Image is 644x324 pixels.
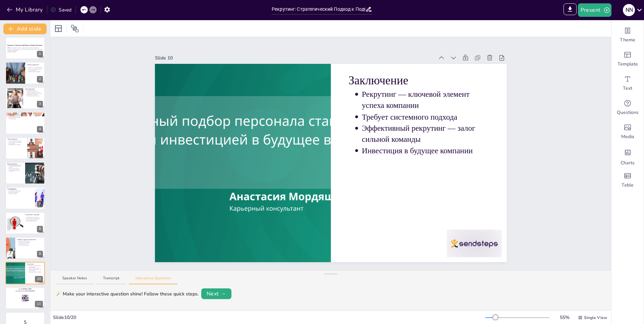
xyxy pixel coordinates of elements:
p: Понятие рекрутинга [27,64,43,66]
p: Игнорирование soft skills [19,243,43,244]
span: Questions [617,109,639,116]
p: Отбор и оценка [9,143,25,144]
div: Slide 10 [155,54,434,62]
div: 3 [5,87,45,109]
p: Адаптация нового сотрудника [9,144,25,145]
p: Go to [7,288,43,290]
p: Фокус на бренд работодателя [26,219,43,220]
div: 4 [37,126,43,132]
span: Position [71,25,79,33]
p: Требует системного подхода [29,267,43,269]
div: Add ready made slides [611,47,644,71]
span: Single View [584,315,607,321]
p: Задачи рекрутинга [7,113,43,115]
p: Инвестиция в будущее компании [362,145,489,156]
strong: [DOMAIN_NAME] [22,288,32,290]
div: 1 [37,51,43,57]
p: Этапы рекрутинга [7,138,25,140]
p: Повышение эффективности коллектива [26,92,43,94]
div: 6 [5,162,45,184]
span: Table [622,182,634,189]
p: Процесс привлечения кандидатов [29,68,43,70]
button: Speaker Notes [56,276,94,285]
p: Цели рекрутинга [25,88,43,90]
button: Transcript [96,276,126,285]
div: N N [623,4,635,16]
div: 8 [5,212,45,234]
div: Add images, graphics, shapes or video [611,120,644,144]
div: 7 [5,187,45,209]
div: Slide 10 / 20 [53,314,485,321]
p: Заключение [348,72,489,89]
p: Коммуникатор и переговорщик [9,191,33,192]
div: 1 [5,37,45,59]
p: Generated with [URL] [7,51,43,52]
div: 2 [37,76,43,82]
p: Виды рекрутинга [7,163,23,165]
p: Современные тенденции [25,213,43,215]
div: Add a table [611,168,644,192]
div: 🪄 Make your interactive question shine! Follow these quick steps. [56,290,199,297]
div: 8 [37,226,43,232]
p: Снижение текучести кадров [26,94,43,95]
div: Add text boxes [611,71,644,95]
p: Организация поиска и отбора [9,117,43,118]
div: 9 [37,251,43,257]
p: Найм подходящего сотрудника [29,71,43,72]
span: Theme [620,37,635,43]
p: Рекрутинг через соцсети [26,220,43,221]
input: Insert title [272,4,365,14]
strong: Рекрутинг: Стратегический Подход к Подбору Персонала [7,44,42,46]
p: Онлайн и офлайн форматы [9,168,23,169]
p: Аналитик рынка труда [9,189,33,191]
div: 55 % [556,314,573,321]
button: My Library [5,4,46,15]
div: 10 [5,262,45,284]
p: Обеспечение компании квалифицированными кадрами [26,90,43,92]
p: Заключение [27,263,43,265]
button: Add slide [3,24,47,34]
div: 6 [37,176,43,182]
p: Рекрутинг — ключевой элемент успеха компании [362,89,489,111]
div: Get real-time input from your audience [611,95,644,120]
p: Определение потребности в персонале [9,114,43,116]
p: Отсутствие обратной связи [19,244,43,246]
div: 4 [5,112,45,134]
p: Использование агентств и HR-технологий [9,169,23,172]
span: Media [621,133,634,140]
p: Роль рекрутера [7,188,33,190]
p: Рекрутинг — ключевой элемент успеха компании [29,265,43,267]
p: Психолог и оценщик [9,193,33,194]
div: 7 [37,201,43,207]
p: Поиск и привлечение кандидатов [9,141,25,143]
p: Оценка компетенций [29,70,43,71]
span: Text [623,85,632,92]
p: Поверхностное собеседование [19,242,43,243]
p: Эффективный рекрутинг — залог сильной команды [29,269,43,271]
p: Цифровизация и автоматизация [26,216,43,218]
p: Рекрутинг — это системный процесс [29,67,43,68]
button: Present [578,3,611,17]
p: Массовый и индивидуальный рекрутинг [9,166,23,168]
div: 11 [35,301,43,307]
p: Планирование и анализ вакансии [9,140,25,141]
button: Interactive Questions [129,276,177,285]
button: N N [623,3,635,17]
p: Требует системного подхода [362,111,489,122]
span: Export to PowerPoint [563,3,577,17]
p: Инвестиция в будущее компании [29,271,43,273]
p: [DATE] мы поговорим о рекрутинге — процессе поиска и подбора сотрудников для компании. Это страте... [7,47,43,51]
div: 9 [5,237,45,259]
span: Template [618,61,638,68]
div: 5 [5,137,45,159]
p: Оценка кандидатов [9,118,43,119]
div: 11 [5,287,45,309]
p: Использование ИИ и HR-аналитики [26,218,43,219]
p: Эффективный рекрутинг — залог сильной команды [362,123,489,145]
span: Charts [621,160,635,166]
div: Saved [51,6,71,13]
div: 10 [35,276,43,282]
div: 5 [37,151,43,157]
p: Составление профиля должности [9,116,43,117]
p: Нечёткий профиль вакансии [19,241,43,242]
